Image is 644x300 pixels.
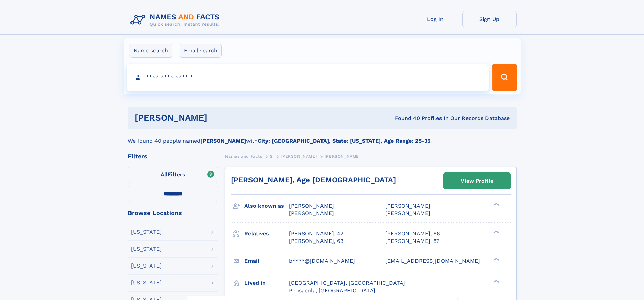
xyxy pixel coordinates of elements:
[289,287,375,294] span: Pensacola, [GEOGRAPHIC_DATA]
[270,154,273,159] span: G
[492,202,500,207] div: ❯
[270,152,273,160] a: G
[289,280,405,286] span: [GEOGRAPHIC_DATA], [GEOGRAPHIC_DATA]
[385,258,480,264] span: [EMAIL_ADDRESS][DOMAIN_NAME]
[231,176,396,184] a: [PERSON_NAME], Age [DEMOGRAPHIC_DATA]
[129,44,172,58] label: Name search
[128,210,218,216] div: Browse Locations
[244,277,289,289] h3: Lived in
[289,203,334,209] span: [PERSON_NAME]
[385,210,430,216] span: [PERSON_NAME]
[200,138,246,144] b: [PERSON_NAME]
[161,171,168,178] span: All
[462,11,517,27] a: Sign Up
[131,246,162,252] div: [US_STATE]
[244,200,289,212] h3: Also known as
[492,64,517,91] button: Search Button
[128,129,517,145] div: We found 40 people named with .
[225,152,262,160] a: Names and Facts
[180,44,222,58] label: Email search
[301,115,510,122] div: Found 40 Profiles In Our Records Database
[131,263,162,269] div: [US_STATE]
[131,229,162,235] div: [US_STATE]
[492,230,500,234] div: ❯
[244,255,289,267] h3: Email
[258,138,430,144] b: City: [GEOGRAPHIC_DATA], State: [US_STATE], Age Range: 25-35
[131,280,162,285] div: [US_STATE]
[281,152,317,160] a: [PERSON_NAME]
[289,230,343,237] a: [PERSON_NAME], 42
[135,114,301,122] h1: [PERSON_NAME]
[128,11,225,29] img: Logo Names and Facts
[289,210,334,216] span: [PERSON_NAME]
[128,167,218,183] label: Filters
[444,173,510,189] a: View Profile
[385,230,440,237] a: [PERSON_NAME], 66
[408,11,462,27] a: Log In
[281,154,317,159] span: [PERSON_NAME]
[385,203,430,209] span: [PERSON_NAME]
[127,64,489,91] input: search input
[492,279,500,283] div: ❯
[244,228,289,239] h3: Relatives
[128,153,218,159] div: Filters
[325,154,361,159] span: [PERSON_NAME]
[385,237,439,245] a: [PERSON_NAME], 87
[289,237,343,245] a: [PERSON_NAME], 63
[461,173,493,189] div: View Profile
[492,257,500,261] div: ❯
